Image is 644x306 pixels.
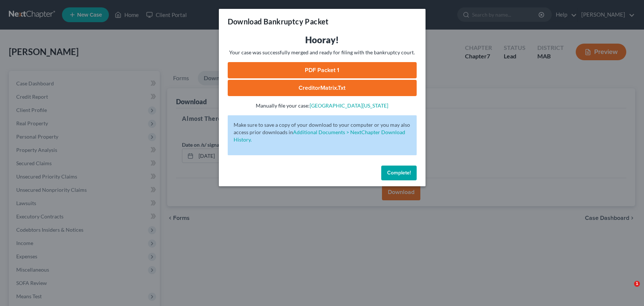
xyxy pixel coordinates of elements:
button: Complete! [381,166,417,180]
p: Make sure to save a copy of your download to your computer or you may also access prior downloads in [234,121,411,143]
a: [GEOGRAPHIC_DATA][US_STATE] [310,102,388,109]
a: Additional Documents > NextChapter Download History. [234,129,405,143]
h3: Hooray! [228,34,417,46]
a: CreditorMatrix.txt [228,80,417,96]
h3: Download Bankruptcy Packet [228,16,329,27]
a: PDF Packet 1 [228,62,417,78]
p: Your case was successfully merged and ready for filing with the bankruptcy court. [228,49,417,56]
iframe: Intercom live chat [619,281,637,299]
span: 1 [634,281,640,287]
p: Manually file your case: [228,102,417,109]
span: Complete! [387,170,411,176]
